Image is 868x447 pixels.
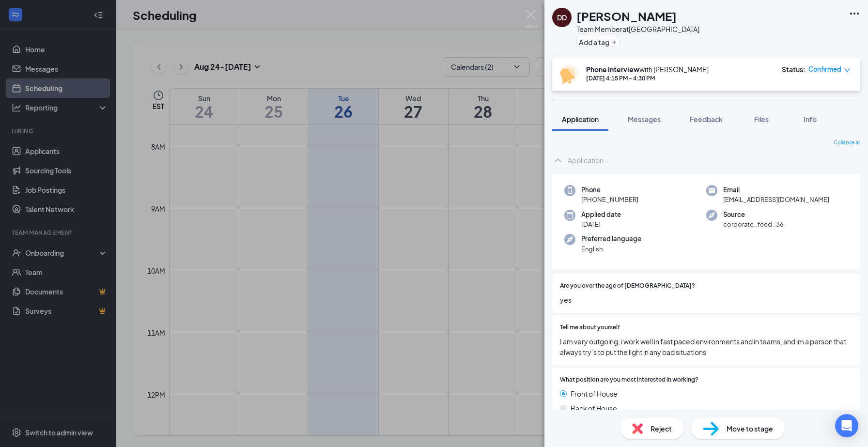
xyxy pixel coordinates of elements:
[586,65,639,74] b: Phone Interview
[754,115,769,123] span: Files
[628,115,661,123] span: Messages
[576,8,677,24] h1: [PERSON_NAME]
[581,234,641,244] span: Preferred language
[804,115,817,123] span: Info
[849,8,860,19] svg: Ellipses
[576,24,699,34] div: Team Member at [GEOGRAPHIC_DATA]
[560,336,852,357] span: I am very outgoing, i work well in fast paced environments and in teams, and im a person that alw...
[557,13,567,22] div: DD
[576,37,620,47] button: PlusAdd a tag
[723,185,829,195] span: Email
[835,414,858,437] div: Open Intercom Messenger
[581,219,621,229] span: [DATE]
[690,115,723,123] span: Feedback
[568,155,604,165] div: Application
[581,210,621,219] span: Applied date
[562,115,599,123] span: Application
[611,39,617,45] svg: Plus
[552,154,564,166] svg: ChevronUp
[560,281,695,291] span: Are you over the age of [DEMOGRAPHIC_DATA]?
[723,210,784,219] span: Source
[727,423,773,434] span: Move to stage
[586,64,709,74] div: with [PERSON_NAME]
[808,64,841,74] span: Confirmed
[723,219,784,229] span: corporate_feed_36
[571,403,617,414] span: Back of House
[560,375,698,385] span: What position are you most interested in working?
[571,388,618,399] span: Front of House
[560,323,620,332] span: Tell me about yourself
[560,294,852,305] span: yes
[723,195,829,204] span: [EMAIL_ADDRESS][DOMAIN_NAME]
[844,67,851,74] span: down
[782,64,806,74] div: Status :
[834,139,860,147] span: Collapse all
[581,195,638,204] span: [PHONE_NUMBER]
[586,74,709,82] div: [DATE] 4:15 PM - 4:30 PM
[581,244,641,254] span: English
[651,423,672,434] span: Reject
[581,185,638,195] span: Phone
